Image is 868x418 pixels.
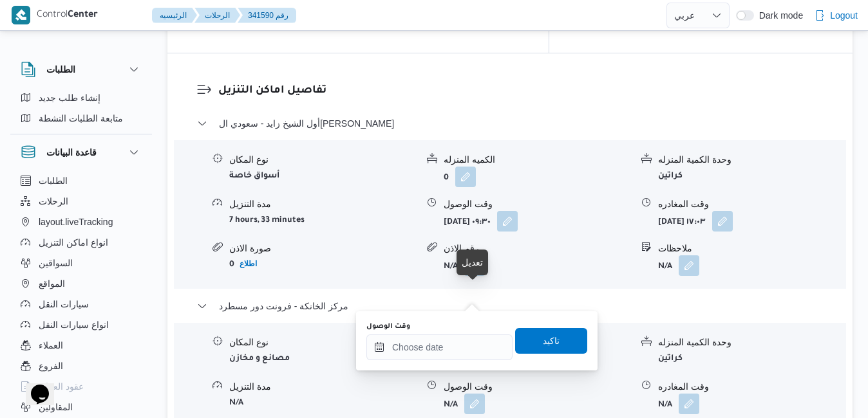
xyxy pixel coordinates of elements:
div: وقت الوصول [444,197,631,211]
span: العملاء [39,338,63,353]
button: انواع اماكن التنزيل [15,232,147,253]
button: سيارات النقل [15,294,147,314]
button: مركز الخانكة - فرونت دور مسطرد [197,298,824,314]
span: الرحلات [39,194,68,209]
button: متابعة الطلبات النشطة [15,108,147,129]
div: ملاحظات [658,242,845,255]
button: الفروع [15,356,147,376]
button: layout.liveTracking [15,212,147,232]
div: نوع المكان [229,153,417,167]
div: الكميه المنزله [444,153,631,167]
span: انواع سيارات النقل [39,317,109,332]
input: Press the down key to open a popover containing a calendar. [366,334,513,360]
span: Dark mode [754,10,803,21]
div: الطلبات [10,87,152,134]
span: الفروع [39,358,63,374]
div: مدة التنزيل [229,197,417,211]
span: المواقع [39,276,65,291]
h3: قاعدة البيانات [46,145,97,160]
b: كراتين [658,354,683,363]
b: N/A [444,401,458,410]
div: تعديل [462,255,483,270]
b: أسواق خاصة [229,172,279,181]
button: المقاولين [15,397,147,417]
span: سيارات النقل [39,296,89,312]
b: 7 hours, 33 minutes [229,216,305,225]
b: مصانع و مخازن [229,354,290,363]
button: أول الشيخ زايد - سعودي ال[PERSON_NAME] [197,116,824,131]
button: اطلاع [234,256,262,271]
button: تاكيد [515,328,587,354]
button: 341590 رقم [238,8,296,23]
b: Center [68,10,98,21]
span: مركز الخانكة - فرونت دور مسطرد [219,298,348,314]
h3: الطلبات [46,62,75,77]
iframe: chat widget [13,367,54,405]
button: الرحلات [194,8,240,23]
span: Logout [830,8,858,23]
span: المقاولين [39,399,73,415]
span: السواقين [39,255,73,271]
div: صورة الاذن [229,242,417,255]
button: الرئيسيه [152,8,197,23]
b: 0 [444,174,449,183]
button: Logout [809,3,863,28]
button: قاعدة البيانات [21,145,142,160]
span: أول الشيخ زايد - سعودي ال[PERSON_NAME] [219,116,394,131]
button: الرحلات [15,191,147,212]
button: السواقين [15,253,147,273]
div: وقت المغادره [658,380,845,394]
button: إنشاء طلب جديد [15,87,147,108]
img: X8yXhbKr1z7QwAAAABJRU5ErkJggg== [12,6,30,24]
h3: تفاصيل اماكن التنزيل [218,82,824,100]
b: [DATE] ١٧:٠٣ [658,218,706,227]
label: وقت الوصول [366,322,410,332]
div: وقت المغادره [658,197,845,211]
span: layout.liveTracking [39,214,113,230]
b: 0 [229,260,234,269]
button: عقود العملاء [15,376,147,397]
div: نوع المكان [229,336,417,349]
div: وقت الوصول [444,380,631,394]
div: وحدة الكمية المنزله [658,153,845,167]
button: المواقع [15,273,147,294]
b: كراتين [658,172,683,181]
div: وحدة الكمية المنزله [658,336,845,349]
span: تاكيد [543,333,560,349]
span: إنشاء طلب جديد [39,90,100,105]
span: متابعة الطلبات النشطة [39,111,123,126]
button: العملاء [15,335,147,356]
div: رقم الاذن [444,242,631,255]
button: الطلبات [15,170,147,191]
div: مدة التنزيل [229,380,417,394]
b: [DATE] ٠٩:٣٠ [444,218,491,227]
b: N/A [658,262,672,271]
b: N/A [444,262,458,271]
div: أول الشيخ زايد - سعودي ال[PERSON_NAME] [174,140,846,289]
button: الطلبات [21,62,142,77]
span: الطلبات [39,173,68,188]
span: انواع اماكن التنزيل [39,235,108,250]
b: اطلاع [240,259,257,268]
b: N/A [229,399,243,408]
span: عقود العملاء [39,379,84,394]
button: انواع سيارات النقل [15,314,147,335]
b: N/A [658,401,672,410]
